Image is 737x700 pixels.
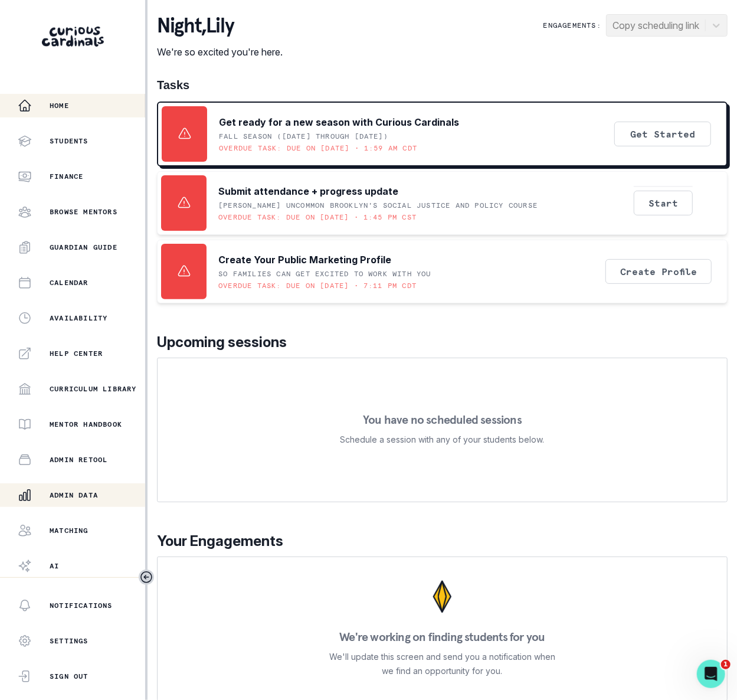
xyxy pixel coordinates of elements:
p: Availability [50,313,107,323]
p: Submit attendance + progress update [218,184,398,198]
p: Admin Data [50,490,98,500]
button: Toggle sidebar [139,570,154,585]
p: Overdue task: Due on [DATE] • 1:45 PM CST [218,212,417,222]
p: You have no scheduled sessions [363,414,522,426]
p: night , Lily [157,14,283,38]
p: SO FAMILIES CAN GET EXCITED TO WORK WITH YOU [218,269,431,279]
p: Get ready for a new season with Curious Cardinals [219,115,459,129]
p: Browse Mentors [50,207,117,217]
p: Admin Retool [50,455,107,465]
button: Create Profile [605,259,712,284]
p: Guardian Guide [50,243,117,252]
h1: Tasks [157,78,728,92]
p: Fall Season ([DATE] through [DATE]) [219,132,388,141]
span: 1 [721,660,731,669]
p: Overdue task: Due on [DATE] • 7:11 PM CDT [218,281,417,290]
p: AI [50,561,59,571]
p: Schedule a session with any of your students below. [340,433,545,447]
p: [PERSON_NAME] UNCOMMON Brooklyn's Social Justice and Policy Course [218,201,538,210]
p: We're so excited you're here. [157,45,283,59]
img: Curious Cardinals Logo [42,27,104,47]
p: We'll update this screen and send you a notification when we find an opportunity for you. [329,650,556,678]
p: Students [50,136,89,146]
p: Upcoming sessions [157,332,728,353]
p: Finance [50,172,83,181]
p: Notifications [50,601,113,610]
p: Matching [50,526,89,535]
p: Help Center [50,349,103,358]
p: Your Engagements [157,531,728,552]
p: Mentor Handbook [50,420,122,429]
button: Get Started [614,122,711,146]
p: We're working on finding students for you [339,631,545,643]
iframe: Intercom live chat [697,660,725,688]
p: Curriculum Library [50,384,137,394]
p: Settings [50,636,89,646]
p: Sign Out [50,672,89,681]
p: Create Your Public Marketing Profile [218,253,391,267]
button: Start [634,191,693,215]
p: Home [50,101,69,110]
p: Calendar [50,278,89,287]
p: Overdue task: Due on [DATE] • 1:59 AM CDT [219,143,417,153]
p: Engagements: [543,21,601,30]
